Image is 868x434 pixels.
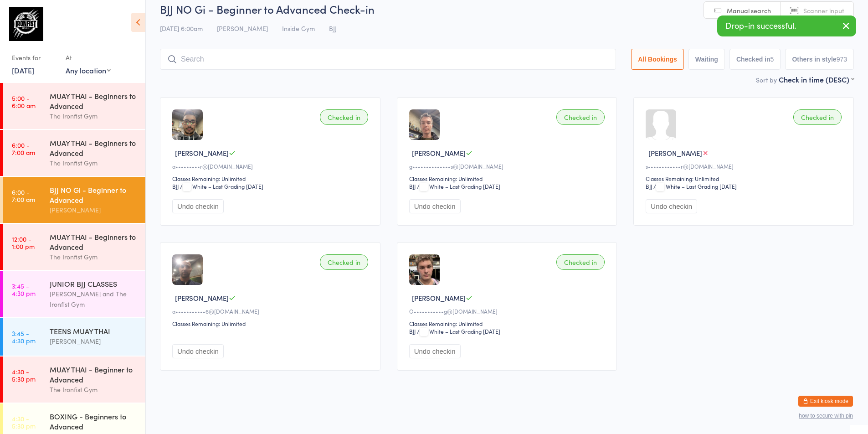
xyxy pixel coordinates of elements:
div: Check in time (DESC) [779,74,854,84]
span: BJJ [329,24,337,33]
img: image1711315592.png [172,109,203,140]
div: BJJ [409,327,416,335]
span: / White – Last Grading [DATE] [417,327,500,335]
span: [PERSON_NAME] [648,148,702,158]
div: BJJ [409,182,416,190]
span: [PERSON_NAME] [175,293,229,303]
div: BJJ NO Gi - Beginner to Advanced [50,185,138,205]
button: Checked in5 [729,49,781,70]
span: [PERSON_NAME] [175,148,229,158]
div: MUAY THAI - Beginners to Advanced [50,91,138,111]
div: Drop-in successful. [717,15,856,36]
div: The Ironfist Gym [50,158,138,168]
button: Undo checkin [409,344,461,358]
time: 3:45 - 4:30 pm [12,282,36,297]
button: Waiting [688,49,725,70]
div: Classes Remaining: Unlimited [409,175,608,182]
div: JUNIOR BJJ CLASSES [50,279,138,289]
div: Any location [66,65,111,75]
span: Manual search [727,6,771,15]
time: 12:00 - 1:00 pm [12,235,35,250]
div: a•••••••••r@[DOMAIN_NAME] [172,162,371,170]
div: 973 [837,56,847,63]
a: 6:00 -7:00 amMUAY THAI - Beginners to AdvancedThe Ironfist Gym [3,130,145,176]
span: [PERSON_NAME] [412,148,466,158]
div: MUAY THAI - Beginner to Advanced [50,364,138,384]
button: All Bookings [631,49,684,70]
div: MUAY THAI - Beginners to Advanced [50,138,138,158]
div: [PERSON_NAME] [50,205,138,215]
label: Sort by [756,75,777,84]
a: 12:00 -1:00 pmMUAY THAI - Beginners to AdvancedThe Ironfist Gym [3,224,145,270]
div: MUAY THAI - Beginners to Advanced [50,232,138,252]
button: Undo checkin [172,199,224,213]
span: [PERSON_NAME] [217,24,268,33]
div: Checked in [320,254,368,270]
time: 6:00 - 7:00 am [12,188,35,203]
a: 5:00 -6:00 amMUAY THAI - Beginners to AdvancedThe Ironfist Gym [3,83,145,129]
button: Undo checkin [409,199,461,213]
a: [DATE] [12,65,34,75]
a: 6:00 -7:00 amBJJ NO Gi - Beginner to Advanced[PERSON_NAME] [3,177,145,223]
div: Checked in [556,109,605,125]
div: Classes Remaining: Unlimited [409,320,608,327]
div: Classes Remaining: Unlimited [172,175,371,182]
button: Exit kiosk mode [798,396,853,407]
div: BOXING - Beginners to Advanced [50,411,138,431]
div: At [66,50,111,65]
span: [PERSON_NAME] [412,293,466,303]
time: 5:00 - 6:00 am [12,94,36,109]
div: Checked in [556,254,605,270]
button: Others in style973 [785,49,854,70]
span: / White – Last Grading [DATE] [653,182,737,190]
a: 3:45 -4:30 pmTEENS MUAY THAI[PERSON_NAME] [3,318,145,356]
div: [PERSON_NAME] and The Ironfist Gym [50,289,138,310]
span: [DATE] 6:00am [160,24,203,33]
div: BJJ [172,182,179,190]
div: s••••••••••••r@[DOMAIN_NAME] [646,162,844,170]
time: 3:45 - 4:30 pm [12,330,36,344]
div: g••••••••••••••s@[DOMAIN_NAME] [409,162,608,170]
img: image1694424119.png [172,254,203,285]
span: Inside Gym [282,24,315,33]
button: Undo checkin [646,199,697,213]
div: Classes Remaining: Unlimited [172,320,371,327]
div: Events for [12,50,56,65]
time: 4:30 - 5:30 pm [12,415,36,429]
a: 4:30 -5:30 pmMUAY THAI - Beginner to AdvancedThe Ironfist Gym [3,356,145,403]
span: / White – Last Grading [DATE] [180,182,263,190]
input: Search [160,49,616,70]
div: Classes Remaining: Unlimited [646,175,844,182]
div: TEENS MUAY THAI [50,326,138,336]
div: The Ironfist Gym [50,111,138,121]
span: / White – Last Grading [DATE] [417,182,500,190]
img: image1756505430.png [409,254,440,285]
div: The Ironfist Gym [50,252,138,262]
div: O•••••••••••g@[DOMAIN_NAME] [409,307,608,315]
img: image1724024354.png [409,109,440,140]
div: The Ironfist Gym [50,384,138,395]
a: 3:45 -4:30 pmJUNIOR BJJ CLASSES[PERSON_NAME] and The Ironfist Gym [3,271,145,317]
div: Checked in [320,109,368,125]
img: The Ironfist Gym [9,7,43,41]
h2: BJJ NO Gi - Beginner to Advanced Check-in [160,1,854,16]
time: 4:30 - 5:30 pm [12,368,36,382]
div: Checked in [793,109,842,125]
button: Undo checkin [172,344,224,358]
div: [PERSON_NAME] [50,336,138,346]
button: how to secure with pin [799,413,853,419]
div: a•••••••••••6@[DOMAIN_NAME] [172,307,371,315]
div: BJJ [646,182,652,190]
time: 6:00 - 7:00 am [12,141,35,156]
div: 5 [770,56,774,63]
span: Scanner input [803,6,844,15]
